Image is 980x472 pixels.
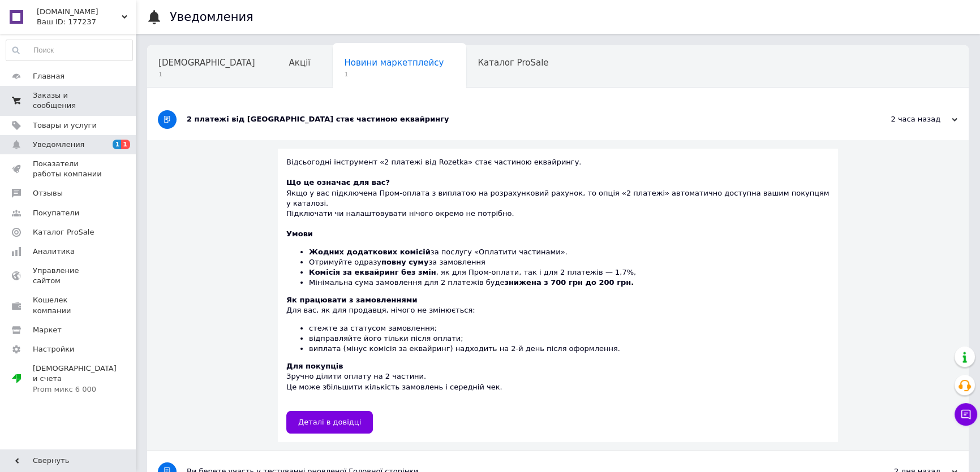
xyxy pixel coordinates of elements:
div: 2 платежі від [GEOGRAPHIC_DATA] стає частиною еквайрингу [187,114,844,124]
li: відправляйте його тільки після оплати; [309,334,829,344]
li: Мінімальна сума замовлення для 2 платежів буде [309,278,829,288]
span: Маркет [33,325,62,335]
div: Ваш ID: 177237 [37,17,136,27]
div: Відсьогодні інструмент «2 платежі від Rozetka» стає частиною еквайрингу. [286,157,829,177]
b: Як працювати з замовленнями [286,296,417,304]
span: Показатели работы компании [33,159,105,179]
span: Кошелек компании [33,295,105,315]
li: стежте за статусом замовлення; [309,323,829,334]
span: 1 [113,140,122,149]
b: Для покупців [286,362,343,370]
span: Аналитика [33,246,75,257]
span: Товары и услуги [33,120,97,131]
h1: Уведомления [170,10,253,24]
div: 2 часа назад [844,114,957,124]
span: Главная [33,71,65,81]
span: Управление сайтом [33,266,105,286]
b: Що це означає для вас? [286,178,390,187]
span: 1 [344,70,444,79]
li: за послугу «Оплатити частинами». [309,247,829,257]
span: Деталі в довідці [298,418,361,426]
span: 1 [121,140,130,149]
li: Отримуйте одразу за замовлення [309,257,829,267]
span: Новини маркетплейсу [344,58,444,68]
li: виплата (мінус комісія за еквайринг) надходить на 2-й день після оформлення. [309,344,829,354]
b: повну суму [381,258,428,266]
input: Поиск [6,40,132,60]
span: Настройки [33,344,74,354]
b: Жодних додаткових комісій [309,248,431,256]
span: Отзывы [33,188,63,198]
span: [DEMOGRAPHIC_DATA] и счета [33,363,117,395]
span: Каталог ProSale [33,227,94,237]
span: Покупатели [33,208,79,218]
span: 1 [158,70,255,79]
button: Чат с покупателем [955,403,977,426]
li: , як для Пром-оплати, так і для 2 платежів — 1,7%, [309,267,829,278]
div: Якщо у вас підключена Пром-оплата з виплатою на розрахунковий рахунок, то опція «2 платежі» автом... [286,177,829,219]
b: Комісія за еквайринг без змін [309,268,436,276]
b: Умови [286,229,313,238]
a: Деталі в довідці [286,411,373,434]
b: знижена з 700 грн до 200 грн. [504,278,634,287]
span: URANCLUB.COM.UA [37,7,122,17]
span: Заказы и сообщения [33,90,105,111]
div: Для вас, як для продавця, нічого не змінюється: [286,295,829,354]
div: Prom микс 6 000 [33,384,117,395]
span: [DEMOGRAPHIC_DATA] [158,58,255,68]
span: Каталог ProSale [478,58,548,68]
div: Зручно ділити оплату на 2 частини. Це може збільшити кількість замовлень і середній чек. [286,361,829,402]
span: Уведомления [33,140,84,150]
span: Акції [289,58,311,68]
